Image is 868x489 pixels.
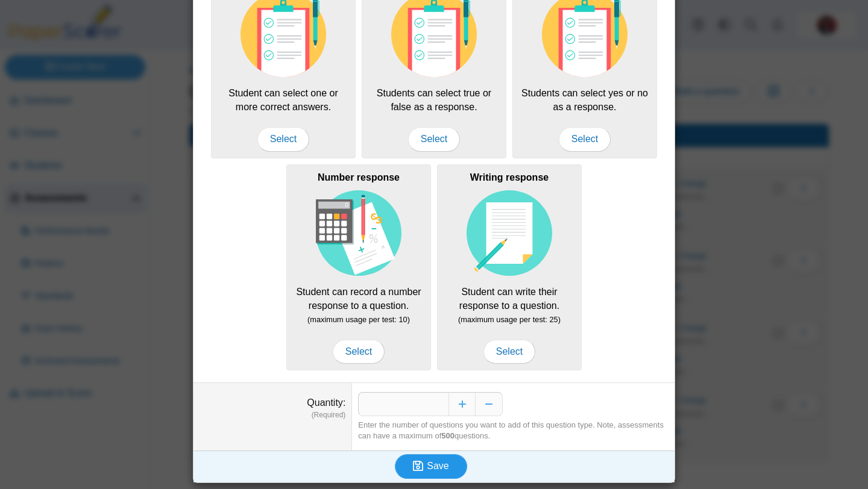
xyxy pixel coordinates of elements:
label: Quantity [307,397,345,408]
div: Student can write their response to a question. [437,164,582,370]
span: Select [408,127,460,151]
span: Select [257,127,309,151]
span: Select [559,127,611,151]
small: (maximum usage per test: 25) [458,315,561,324]
div: Enter the number of questions you want to add of this question type. Note, assessments can have a... [358,420,668,441]
img: item-type-number-response.svg [316,190,401,276]
b: Number response [318,172,400,182]
span: Select [333,340,385,364]
div: Student can record a number response to a question. [286,164,431,370]
button: Save [395,454,467,478]
small: (maximum usage per test: 10) [307,315,410,324]
b: Writing response [470,172,549,182]
span: Select [483,340,535,364]
b: 500 [441,431,454,440]
button: Increase [448,392,476,416]
dfn: (Required) [200,410,345,420]
button: Decrease [476,392,503,416]
img: item-type-writing-response.svg [467,190,552,276]
span: Save [427,461,448,471]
